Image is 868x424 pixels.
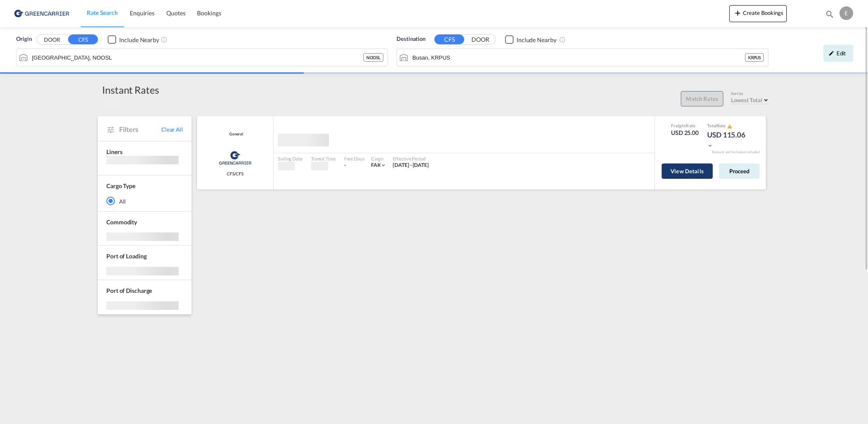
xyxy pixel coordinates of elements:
[227,132,243,137] span: General
[119,36,159,44] div: Include Nearby
[412,51,745,64] input: Search by Port
[68,34,98,44] button: CFS
[705,150,766,155] div: Remark and Inclusion included
[733,8,743,18] md-icon: icon-plus 400-fg
[108,35,159,44] md-checkbox: Checkbox No Ink
[393,162,429,169] div: 01 Oct 2025 - 31 Oct 2025
[161,36,168,43] md-icon: Unchecked: Ignores neighbouring ports when fetching rates.Checked : Includes neighbouring ports w...
[278,155,303,162] div: Sailing Date
[106,148,122,155] span: Liners
[119,125,161,134] span: Filters
[166,9,185,17] span: Quotes
[102,83,159,97] div: Instant Rates
[731,97,762,103] span: Lowest Total
[671,129,699,137] div: USD 25.00
[828,50,834,56] md-icon: icon-pencil
[434,34,464,44] button: CFS
[32,51,363,64] input: Search by Port
[719,163,759,179] button: Proceed
[311,155,336,162] div: Transit Time
[371,162,381,168] span: FAK
[559,36,566,43] md-icon: Unchecked: Ignores neighbouring ports when fetching rates.Checked : Includes neighbouring ports w...
[227,132,243,137] div: Contract / Rate Agreement / Tariff / Spot Pricing Reference Number: General
[106,197,183,205] md-radio-button: All
[380,162,386,168] md-icon: icon-chevron-down
[106,218,137,226] span: Commodity
[825,9,834,22] div: icon-magnify
[823,45,853,62] div: icon-pencilEdit
[727,124,732,129] md-icon: icon-alert
[106,287,152,294] span: Port of Discharge
[671,123,699,129] div: Freight Rate
[344,155,365,162] div: Free Days
[839,6,853,20] div: E
[825,9,834,19] md-icon: icon-magnify
[106,182,135,190] div: Cargo Type
[745,53,764,62] div: KRPUS
[393,155,429,162] div: Effective Period
[707,130,750,150] div: USD 115.06
[731,91,770,97] div: Sort by
[707,143,713,149] md-icon: icon-chevron-down
[197,9,221,17] span: Bookings
[227,171,243,177] span: CFS/CFS
[216,147,254,169] img: Greencarrier Consolidator
[87,9,118,16] span: Rate Search
[371,155,387,162] div: Cargo
[505,35,557,44] md-checkbox: Checkbox No Ink
[106,252,147,260] span: Port of Loading
[363,53,384,62] div: NOOSL
[130,9,154,17] span: Enquiries
[517,36,557,44] div: Include Nearby
[393,162,429,168] span: [DATE] - [DATE]
[729,5,787,22] button: icon-plus 400-fgCreate Bookings
[16,35,31,43] span: Origin
[161,126,183,133] span: Clear All
[662,163,713,179] button: View Details
[465,35,495,45] button: DOOR
[37,35,67,45] button: DOOR
[397,35,425,43] span: Destination
[707,123,750,129] div: Total Rate
[726,123,732,129] button: icon-alert
[344,162,346,169] div: -
[681,91,723,106] button: Match Rates
[17,49,388,66] md-input-container: Oslo, NOOSL
[731,95,770,104] md-select: Select: Lowest Total
[13,4,70,23] img: e39c37208afe11efa9cb1d7a6ea7d6f5.png
[397,49,768,66] md-input-container: Busan, KRPUS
